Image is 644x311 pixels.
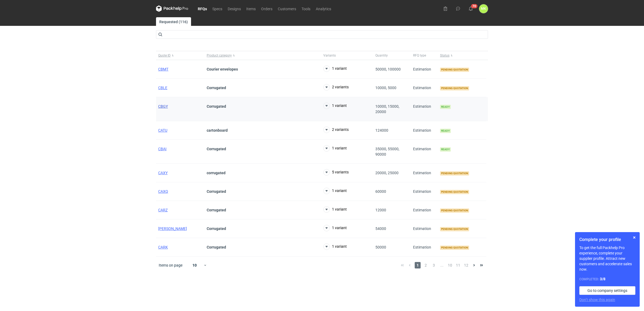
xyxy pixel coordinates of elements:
span: Pending quotation [440,208,469,213]
strong: Corrugated [207,86,226,90]
button: 1 variant [323,145,347,152]
button: Quote ID [156,51,205,60]
div: Estimation [411,182,438,201]
span: 124000 [375,128,388,132]
span: 60000 [375,189,386,194]
button: 1 variant [323,65,347,72]
span: 50000 [375,245,386,249]
button: 1 variant [323,206,347,213]
a: RFQs [195,5,210,12]
span: 35000, 55000, 90000 [375,147,399,156]
a: CBGY [158,104,168,109]
button: Status [438,51,486,60]
a: Go to company settings [579,286,635,295]
span: 10 [447,262,453,268]
strong: Corrugated [207,226,226,231]
button: MK [479,4,488,13]
div: 10 [186,261,203,269]
a: [PERSON_NAME] [158,226,187,231]
span: 12000 [375,208,386,212]
svg: Packhelp Pro [156,5,188,12]
button: 1 variant [323,225,347,231]
span: Quote ID [158,53,171,58]
button: 2 variants [323,127,349,133]
div: Martyna Kasperska [479,4,488,13]
div: Estimation [411,164,438,182]
span: Pending quotation [440,246,469,250]
span: CBMT [158,67,168,71]
span: Pending quotation [440,227,469,231]
span: 50000, 100000 [375,67,401,71]
span: 2 [423,262,429,268]
div: Estimation [411,97,438,121]
a: CATU [158,128,167,132]
span: Pending quotation [440,171,469,176]
a: CARK [158,245,168,249]
span: 11 [455,262,461,268]
span: RFQ type [413,53,426,58]
a: CAXY [158,171,168,175]
a: Items [244,5,258,12]
a: Customers [275,5,299,12]
div: Estimation [411,79,438,97]
p: To get the full Packhelp Pro experience, complete your supplier profile. Attract new customers an... [579,245,635,272]
strong: Corrugated [207,208,226,212]
div: Estimation [411,140,438,164]
strong: Corrugated [207,245,226,249]
div: Estimation [411,219,438,238]
span: Pending quotation [440,190,469,194]
button: 5 variants [323,169,349,176]
a: CAXQ [158,189,168,194]
strong: 3 / 8 [600,277,605,281]
a: CARZ [158,208,168,212]
span: 10000, 15000, 20000 [375,104,399,114]
a: CBLE [158,86,167,90]
span: Pending quotation [440,68,469,72]
span: 54000 [375,226,386,231]
span: 20000, 25000 [375,171,399,175]
a: Designs [225,5,244,12]
div: Estimation [411,60,438,79]
span: 1 [415,262,421,268]
div: Estimation [411,238,438,257]
span: 10000, 5000 [375,86,396,90]
div: Completed: [579,276,635,282]
a: Specs [210,5,225,12]
a: CBAI [158,147,167,151]
span: Status [440,53,449,58]
span: ... [439,262,445,268]
div: Estimation [411,121,438,140]
a: Requested (116) [156,17,191,26]
strong: corrugated [207,171,226,175]
strong: Corrugated [207,104,226,109]
span: Ready [440,129,451,133]
h1: Complete your profile [579,236,635,243]
span: 3 [431,262,437,268]
div: Estimation [411,201,438,219]
span: Variants [323,53,336,58]
span: Items on page [159,263,182,268]
strong: Corrugated [207,189,226,194]
span: Quantity [375,53,388,58]
a: Analytics [313,5,334,12]
button: Don’t show this again [579,297,615,302]
span: Pending quotation [440,86,469,90]
strong: cartonboard [207,128,228,132]
button: 70 [466,4,475,13]
strong: Courier envelopes [207,67,238,71]
button: 1 variant [323,103,347,109]
span: Ready [440,147,451,152]
button: 1 variant [323,188,347,194]
button: 2 variants [323,84,349,90]
span: Product category [207,53,232,58]
a: Tools [299,5,313,12]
